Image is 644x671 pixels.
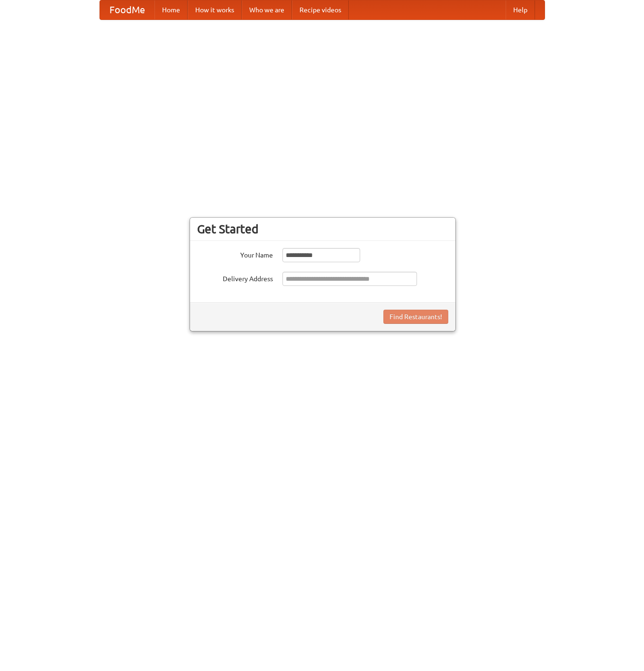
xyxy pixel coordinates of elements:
h3: Get Started [197,222,448,236]
a: How it works [188,0,242,19]
a: Help [506,0,535,19]
a: FoodMe [100,0,154,19]
a: Who we are [242,0,292,19]
a: Home [154,0,188,19]
label: Delivery Address [197,272,273,284]
button: Find Restaurants! [383,310,448,324]
label: Your Name [197,248,273,260]
a: Recipe videos [292,0,349,19]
